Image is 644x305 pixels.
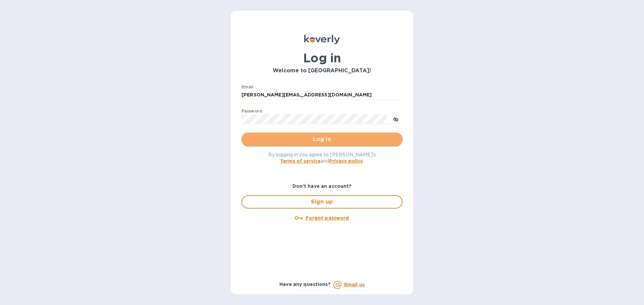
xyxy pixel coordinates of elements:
h3: Welcome to [GEOGRAPHIC_DATA]! [241,68,402,74]
img: Koverly [304,35,340,44]
button: Sign up [241,195,402,209]
button: Log in [241,133,402,146]
b: Don't have an account? [292,183,352,189]
a: Terms of service [280,158,321,164]
label: Email [241,85,253,89]
input: Enter email address [241,90,402,100]
a: Privacy policy [329,158,363,164]
a: Email us [344,282,365,287]
b: Have any questions? [279,282,331,287]
u: Forgot password [306,215,349,221]
h1: Log in [241,51,402,65]
label: Password [241,109,262,113]
span: By logging in you agree to [PERSON_NAME]'s and . [268,152,376,164]
button: toggle password visibility [389,112,402,126]
span: Log in [247,135,397,143]
span: Sign up [248,198,396,206]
